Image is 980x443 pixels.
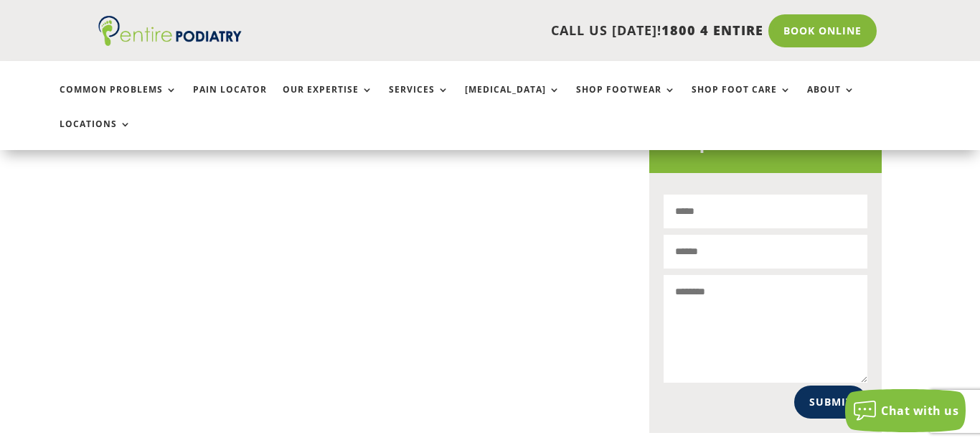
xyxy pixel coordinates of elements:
[98,16,242,46] img: logo (1)
[692,85,791,116] a: Shop Foot Care
[60,85,177,116] a: Common Problems
[768,14,877,47] a: Book Online
[661,22,763,39] span: 1800 4 ENTIRE
[98,34,242,49] a: Entire Podiatry
[794,386,867,419] button: Submit
[576,85,676,116] a: Shop Footwear
[193,85,267,116] a: Pain Locator
[389,85,449,116] a: Services
[60,119,131,150] a: Locations
[283,85,373,116] a: Our Expertise
[465,85,560,116] a: [MEDICAL_DATA]
[845,389,966,432] button: Chat with us
[807,85,855,116] a: About
[881,403,958,419] span: Chat with us
[276,22,763,40] p: CALL US [DATE]!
